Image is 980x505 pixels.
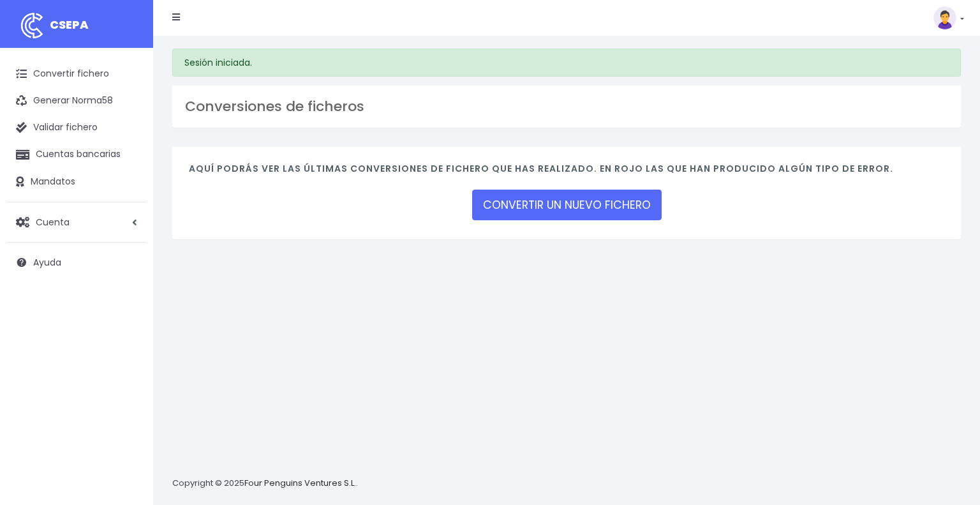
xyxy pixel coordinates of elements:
h4: Aquí podrás ver las últimas conversiones de fichero que has realizado. En rojo las que han produc... [189,163,944,181]
span: Cuenta [36,215,70,228]
a: Validar fichero [6,114,147,141]
span: CSEPA [50,17,89,33]
a: Four Penguins Ventures S.L. [244,477,356,489]
span: Ayuda [33,256,61,269]
a: Ayuda [6,249,147,276]
div: Sesión iniciada. [172,49,961,77]
img: logo [16,10,48,41]
a: Mandatos [6,169,147,195]
a: Cuenta [6,209,147,236]
img: profile [933,6,956,29]
a: Cuentas bancarias [6,141,147,168]
a: CONVERTIR UN NUEVO FICHERO [472,190,662,220]
a: Generar Norma58 [6,87,147,114]
p: Copyright © 2025 . [172,477,358,490]
h3: Conversiones de ficheros [185,98,948,115]
a: Convertir fichero [6,61,147,87]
